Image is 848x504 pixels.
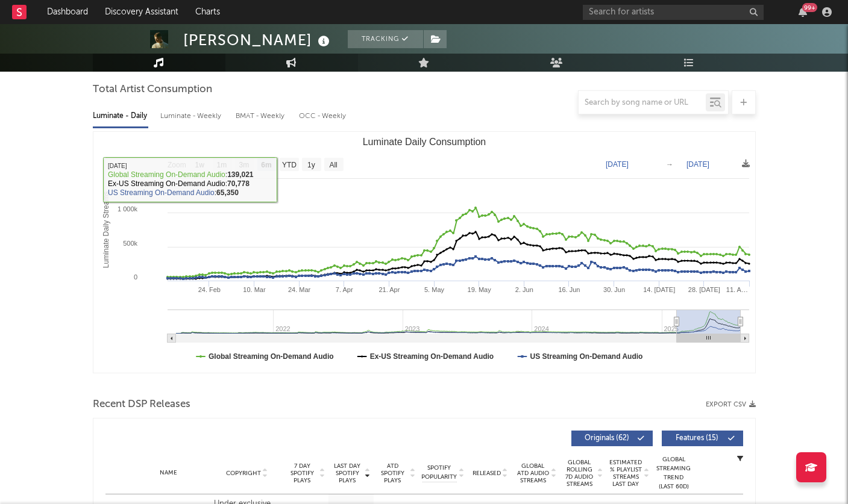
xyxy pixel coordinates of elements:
[563,459,596,488] span: Global Rolling 7D Audio Streams
[579,98,706,108] input: Search by song name or URL
[102,191,110,268] text: Luminate Daily Streams
[802,3,817,12] div: 99 +
[583,5,764,20] input: Search for artists
[473,470,501,477] span: Released
[424,286,445,293] text: 5. May
[799,7,807,17] button: 99+
[183,30,333,50] div: [PERSON_NAME]
[93,82,212,97] span: Total Artist Consumption
[160,106,224,126] div: Luminate - Weekly
[348,30,423,48] button: Tracking
[603,286,625,293] text: 30. Jun
[606,160,629,169] text: [DATE]
[243,286,266,293] text: 10. Mar
[123,240,137,247] text: 500k
[329,161,337,169] text: All
[130,468,209,478] div: Name
[706,401,756,408] button: Export CSV
[666,160,673,169] text: →
[670,435,725,442] span: Features ( 15 )
[686,160,709,169] text: [DATE]
[307,161,315,169] text: 1y
[287,286,310,293] text: 24. Mar
[198,286,220,293] text: 24. Feb
[643,286,675,293] text: 14. [DATE]
[168,161,186,169] text: Zoom
[93,132,755,373] svg: Luminate Daily Consumption
[579,435,635,442] span: Originals ( 62 )
[226,470,261,477] span: Copyright
[93,58,136,73] span: Music
[369,352,494,361] text: Ex-US Streaming On-Demand Audio
[726,286,747,293] text: 11. A…
[93,397,190,412] span: Recent DSP Releases
[281,161,296,169] text: YTD
[515,286,533,293] text: 2. Jun
[530,352,642,361] text: US Streaming On-Demand Audio
[688,286,720,293] text: 28. [DATE]
[236,106,287,126] div: BMAT - Weekly
[299,106,347,126] div: OCC - Weekly
[209,352,334,361] text: Global Streaming On-Demand Audio
[93,106,148,126] div: Luminate - Daily
[467,286,491,293] text: 19. May
[558,286,580,293] text: 16. Jun
[571,431,653,446] button: Originals(62)
[377,462,409,484] span: ATD Spotify Plays
[517,462,550,484] span: Global ATD Audio Streams
[335,286,353,293] text: 7. Apr
[331,462,363,484] span: Last Day Spotify Plays
[195,161,204,169] text: 1w
[117,205,137,213] text: 1 000k
[239,161,249,169] text: 3m
[286,462,318,484] span: 7 Day Spotify Plays
[216,161,227,169] text: 1m
[421,464,457,482] span: Spotify Popularity
[378,286,400,293] text: 21. Apr
[609,459,642,488] span: Estimated % Playlist Streams Last Day
[656,455,692,491] div: Global Streaming Trend (Last 60D)
[261,161,271,169] text: 6m
[362,137,486,147] text: Luminate Daily Consumption
[133,273,137,281] text: 0
[662,431,743,446] button: Features(15)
